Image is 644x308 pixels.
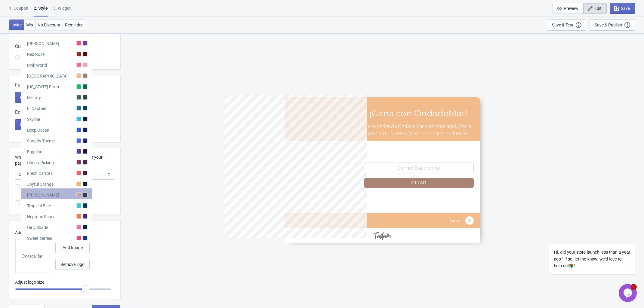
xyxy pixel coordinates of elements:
div: Pink World [27,62,47,68]
div: 1. Coupon [9,5,28,16]
p: Adjust logo size [15,279,111,285]
span: Invite [11,23,22,27]
div: Tropical Blue [27,203,51,209]
span: Enable confettis animation [15,109,72,116]
div: Girly Shade [27,224,48,230]
button: Save & Publish [590,19,635,31]
div: Deep Ocean [27,127,49,133]
span: Preview [564,6,578,11]
div: Neptune Sunset [27,214,57,220]
label: Where do you want to show the Widget on your page? [15,154,114,166]
button: Edit [583,3,607,14]
button: Remove logo [55,259,90,270]
div: Skyline [27,116,40,122]
div: [GEOGRAPHIC_DATA] [27,73,68,79]
button: Add Image [55,242,90,253]
span: Win [26,23,33,27]
div: Eggplant [27,149,44,155]
button: Invite [9,20,24,30]
div: Save & Publish [595,23,622,27]
img: 1756336284570.svg [22,245,43,267]
button: Save [610,3,635,14]
div: [US_STATE] Farm [27,84,59,90]
div: Joyful Orange [27,181,54,187]
span: Remove logo [60,262,85,267]
span: Edit [594,6,602,11]
button: Reminder [63,20,85,30]
div: [PERSON_NAME] [27,192,59,198]
span: Full wheel mode [15,81,50,89]
span: Reminder [65,23,83,27]
button: No Discount [35,20,63,30]
div: [PERSON_NAME] [27,41,59,47]
button: Save & Test [547,19,586,31]
div: Military [27,95,41,101]
iframe: chat widget [530,190,638,281]
div: 3. Widget [53,5,71,16]
span: Enable [20,122,33,127]
div: Cherry Picking [27,160,54,166]
span: No Discount [38,23,60,27]
button: Enable [15,92,38,103]
div: 2 . Style [34,5,48,17]
button: Enable [15,119,38,130]
button: Win [24,20,35,30]
span: Custom Theme [15,43,48,50]
div: Red Rose [27,51,45,57]
div: Save & Test [552,23,573,27]
div: Sweet berries [27,235,52,241]
span: Add Image [63,245,83,250]
span: Save [621,6,630,11]
iframe: chat widget [619,284,638,302]
div: EI Captain [27,105,46,111]
p: Add Logo [15,230,111,236]
button: Preview [553,3,584,14]
div: Shopify Theme [27,138,55,144]
span: Enable [20,95,33,100]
